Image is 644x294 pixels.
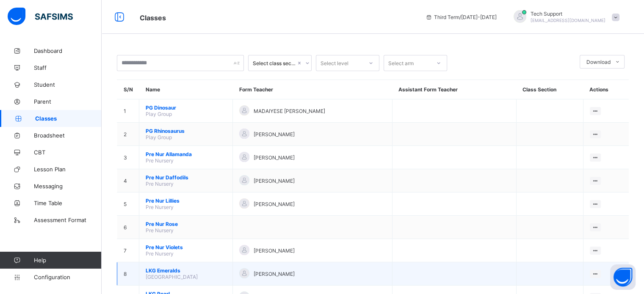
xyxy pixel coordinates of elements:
[426,14,497,20] span: session/term information
[253,60,296,66] div: Select class section
[146,267,226,274] span: LKG Emeralds
[531,18,605,23] span: [EMAIL_ADDRESS][DOMAIN_NAME]
[117,80,139,99] th: S/N
[34,200,102,206] span: Time Table
[146,274,198,280] span: [GEOGRAPHIC_DATA]
[531,11,605,17] span: Tech Support
[117,192,139,216] td: 5
[34,64,102,71] span: Staff
[233,80,392,99] th: Form Teacher
[146,227,174,234] span: Pre Nursery
[117,169,139,192] td: 4
[146,111,172,117] span: Play Group
[146,157,174,164] span: Pre Nursery
[392,80,516,99] th: Assistant Form Teacher
[254,247,295,254] span: [PERSON_NAME]
[35,115,102,122] span: Classes
[146,244,226,250] span: Pre Nur Violets
[254,178,295,184] span: [PERSON_NAME]
[117,262,139,286] td: 8
[254,154,295,161] span: [PERSON_NAME]
[8,8,73,25] img: safsims
[146,128,226,134] span: PG Rhinosaurus
[146,198,226,204] span: Pre Nur Lillies
[34,257,101,264] span: Help
[34,47,102,54] span: Dashboard
[117,146,139,169] td: 3
[516,80,583,99] th: Class Section
[34,81,102,88] span: Student
[146,250,174,257] span: Pre Nursery
[586,59,611,65] span: Download
[34,183,102,190] span: Messaging
[34,132,102,139] span: Broadsheet
[140,14,166,22] span: Classes
[254,201,295,207] span: [PERSON_NAME]
[139,80,233,99] th: Name
[388,55,414,71] div: Select arm
[146,221,226,227] span: Pre Nur Rose
[321,55,348,71] div: Select level
[34,149,102,156] span: CBT
[117,239,139,262] td: 7
[117,99,139,123] td: 1
[254,131,295,137] span: [PERSON_NAME]
[34,274,101,280] span: Configuration
[146,104,226,111] span: PG Dinosaur
[146,181,174,187] span: Pre Nursery
[146,134,172,140] span: Play Group
[254,108,325,114] span: MADAIYESE [PERSON_NAME]
[34,166,102,173] span: Lesson Plan
[254,271,295,277] span: [PERSON_NAME]
[610,264,636,290] button: Open asap
[34,98,102,105] span: Parent
[34,217,102,223] span: Assessment Format
[117,216,139,239] td: 6
[146,204,174,210] span: Pre Nursery
[583,80,629,99] th: Actions
[146,151,226,157] span: Pre Nur Allamanda
[146,174,226,181] span: Pre Nur Daffodils
[117,123,139,146] td: 2
[505,10,624,24] div: TechSupport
